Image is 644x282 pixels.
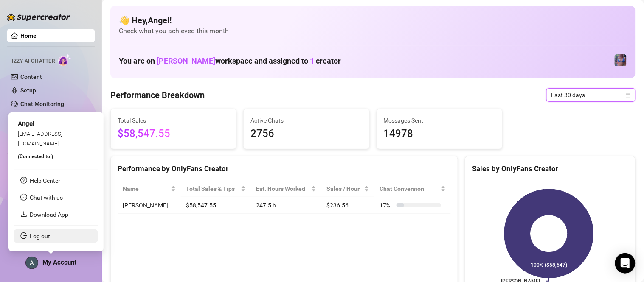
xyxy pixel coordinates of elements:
span: (Connected to ) [18,154,53,159]
span: Check what you achieved this month [119,26,627,36]
img: AI Chatter [58,54,71,66]
h4: 👋 Hey, Angel ! [119,14,627,26]
th: Total Sales & Tips [181,181,251,197]
div: Performance by OnlyFans Creator [118,163,451,175]
span: Name [123,184,169,193]
span: Angel [18,120,34,128]
li: Log out [14,229,98,243]
span: My Account [42,259,76,266]
a: Download App [30,211,68,218]
span: Total Sales & Tips [186,184,239,193]
th: Name [118,181,181,197]
a: Log out [30,233,50,240]
td: [PERSON_NAME]… [118,197,181,214]
th: Chat Conversion [374,181,451,197]
span: message [20,194,27,201]
span: [PERSON_NAME] [157,56,215,65]
div: Est. Hours Worked [256,184,309,193]
h1: You are on workspace and assigned to creator [119,56,341,66]
span: 17 % [380,201,393,210]
span: [EMAIL_ADDRESS][DOMAIN_NAME] [18,131,62,146]
span: Chat with us [30,194,63,201]
div: Sales by OnlyFans Creator [472,163,628,175]
a: Chat Monitoring [20,101,64,107]
th: Sales / Hour [321,181,375,197]
span: Messages Sent [384,116,495,125]
td: 247.5 h [251,197,321,214]
h4: Performance Breakdown [110,89,205,101]
td: $236.56 [321,197,375,214]
td: $58,547.55 [181,197,251,214]
a: Setup [20,87,36,94]
span: 14978 [384,126,495,142]
div: Open Intercom Messenger [615,253,636,274]
a: Home [20,32,37,39]
a: Content [20,73,42,80]
img: ACg8ocIpWzLmD3A5hmkSZfBJcT14Fg8bFGaqbLo-Z0mqyYAWwTjPNSU=s96-c [26,257,38,269]
span: 2756 [250,126,362,142]
a: Help Center [30,177,60,184]
span: Active Chats [250,116,362,125]
span: Total Sales [118,116,229,125]
span: Sales / Hour [326,184,363,193]
span: Chat Conversion [380,184,439,193]
span: Last 30 days [551,89,630,101]
span: calendar [626,92,631,98]
span: 1 [310,56,314,65]
img: Jaylie [615,54,627,66]
span: $58,547.55 [118,126,229,142]
span: Izzy AI Chatter [12,57,55,65]
img: logo-BBDzfeDw.svg [7,13,70,21]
